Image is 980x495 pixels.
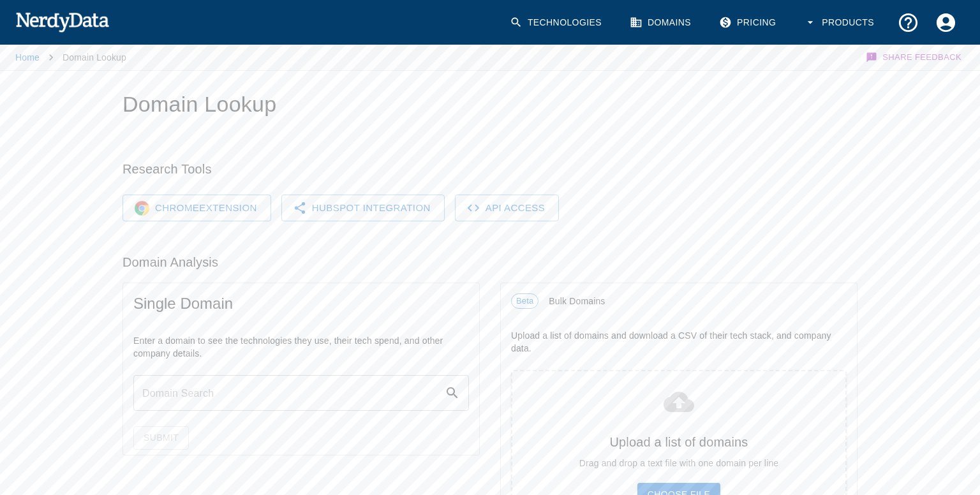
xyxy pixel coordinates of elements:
[528,432,830,452] h6: Upload a list of domains
[549,295,847,307] span: Bulk Domains
[63,51,126,64] p: Domain Lookup
[122,159,857,179] h6: Research Tools
[133,375,445,411] input: Domain Search
[15,52,40,63] a: Home
[134,200,150,216] img: Chrome Logo
[927,4,965,41] button: Account Settings
[122,91,857,118] h1: Domain Lookup
[528,457,830,469] p: Drag and drop a text file with one domain per line
[122,195,271,221] a: Chrome LogoChromeExtension
[15,45,126,70] nav: breadcrumb
[864,45,965,70] button: Share Feedback
[889,4,927,41] button: Support and Documentation
[711,4,786,41] a: Pricing
[122,252,857,272] h6: Domain Analysis
[133,334,469,360] p: Enter a domain to see the technologies they use, their tech spend, and other company details.
[622,4,701,41] a: Domains
[133,293,469,314] span: Single Domain
[455,195,560,221] a: API Access
[511,329,847,355] p: Upload a list of domains and download a CSV of their tech stack, and company data.
[281,195,445,221] a: HubSpot Integration
[502,4,612,41] a: Technologies
[796,4,884,41] button: Products
[512,295,538,307] span: Beta
[15,9,109,34] img: NerdyData.com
